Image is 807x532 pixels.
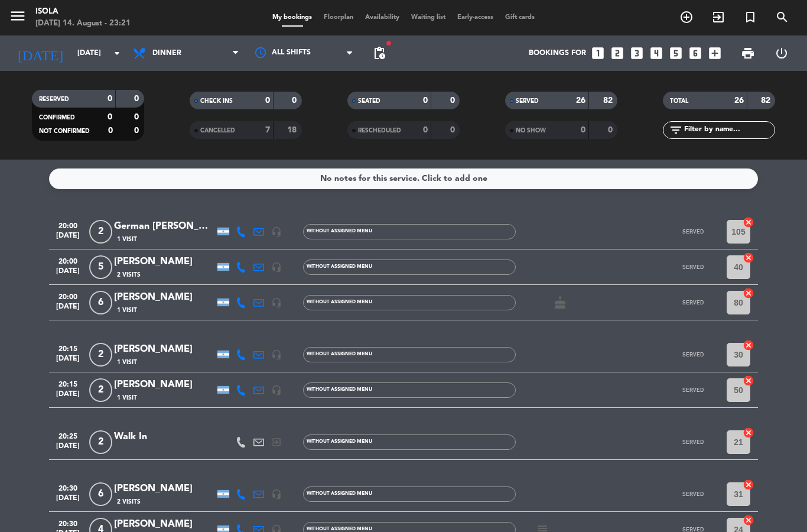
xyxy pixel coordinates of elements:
span: 5 [89,255,112,279]
div: [DATE] 14. August - 23:21 [35,18,131,30]
span: 1 Visit [117,235,137,244]
strong: 0 [134,95,141,103]
span: TOTAL [670,98,688,104]
strong: 0 [581,126,585,134]
i: arrow_drop_down [110,46,124,60]
span: Without assigned menu [307,439,372,444]
span: [DATE] [53,442,83,456]
span: SERVED [682,439,704,445]
i: headset_mic [271,297,282,308]
button: SERVED [663,291,723,314]
i: cancel [743,375,754,387]
span: CHECK INS [200,98,233,104]
span: [DATE] [53,494,83,508]
button: SERVED [663,343,723,366]
div: German [PERSON_NAME] [114,219,214,234]
button: menu [9,7,27,29]
span: 20:15 [53,377,83,390]
span: Without assigned menu [307,229,372,233]
i: [DATE] [9,40,71,66]
div: Walk In [114,429,214,445]
span: Without assigned menu [307,300,372,304]
span: RESCHEDULED [358,128,401,134]
span: Floorplan [318,14,359,21]
span: [DATE] [53,303,83,316]
i: cake [553,296,567,310]
span: 2 Visits [117,497,141,507]
i: cancel [743,216,754,228]
i: menu [9,7,27,25]
span: fiber_manual_record [385,40,392,47]
span: 20:25 [53,429,83,442]
strong: 82 [761,96,773,105]
i: cancel [743,287,754,299]
span: Waiting list [405,14,451,21]
span: Early-access [451,14,499,21]
strong: 7 [265,126,270,134]
span: Without assigned menu [307,387,372,392]
span: SERVED [682,491,704,497]
span: SERVED [682,387,704,393]
div: Isola [35,6,131,18]
span: RESERVED [39,96,69,102]
strong: 82 [603,96,615,105]
span: 20:00 [53,254,83,267]
i: search [775,10,789,24]
span: 2 [89,343,112,366]
div: No notes for this service. Click to add one [320,172,487,186]
div: [PERSON_NAME] [114,517,214,532]
strong: 0 [608,126,615,134]
span: Gift cards [499,14,541,21]
span: 20:15 [53,341,83,355]
strong: 0 [423,126,428,134]
span: SEARCH [766,7,798,27]
i: headset_mic [271,385,282,395]
i: add_box [707,46,723,61]
span: SERVED [682,264,704,270]
span: [DATE] [53,390,83,404]
strong: 0 [134,126,141,135]
i: cancel [743,479,754,491]
i: headset_mic [271,226,282,237]
span: 2 [89,378,112,402]
div: [PERSON_NAME] [114,290,214,305]
span: SERVED [682,228,704,235]
div: [PERSON_NAME] [114,342,214,357]
button: SERVED [663,378,723,402]
i: exit_to_app [271,437,282,447]
strong: 26 [734,96,744,105]
span: 1 Visit [117,358,137,367]
span: Special reservation [734,7,766,27]
span: CANCELLED [200,128,235,134]
strong: 0 [265,96,270,105]
strong: 0 [108,95,112,103]
span: 2 [89,430,112,454]
span: pending_actions [372,46,386,60]
span: 20:30 [53,516,83,530]
span: 1 Visit [117,393,137,403]
i: looks_3 [629,46,645,61]
span: 20:30 [53,481,83,494]
i: headset_mic [271,489,282,499]
div: [PERSON_NAME] [114,254,214,270]
i: headset_mic [271,349,282,360]
span: 20:00 [53,289,83,303]
span: CONFIRMED [39,115,75,121]
span: 1 Visit [117,306,137,315]
span: 2 [89,220,112,244]
span: 2 Visits [117,270,141,280]
strong: 0 [108,126,113,135]
i: looks_6 [688,46,703,61]
span: SERVED [682,351,704,358]
strong: 18 [287,126,299,134]
i: filter_list [669,123,683,137]
strong: 0 [134,113,141,121]
i: power_settings_new [775,46,789,60]
span: WALK IN [702,7,734,27]
span: print [741,46,755,60]
i: headset_mic [271,262,282,273]
strong: 0 [423,96,428,105]
div: [PERSON_NAME] [114,481,214,497]
i: turned_in_not [743,10,757,24]
span: 6 [89,482,112,506]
